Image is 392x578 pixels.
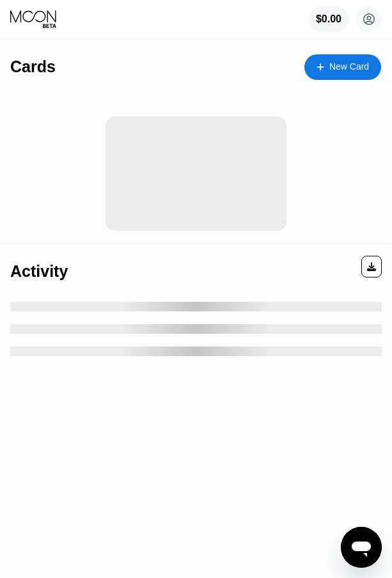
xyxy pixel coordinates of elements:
[10,58,56,76] div: Cards
[316,13,341,25] div: $0.00
[309,6,349,32] div: $0.00
[329,61,369,72] div: New Card
[10,262,68,281] div: Activity
[304,54,381,80] div: New Card
[341,527,382,568] iframe: Button to launch messaging window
